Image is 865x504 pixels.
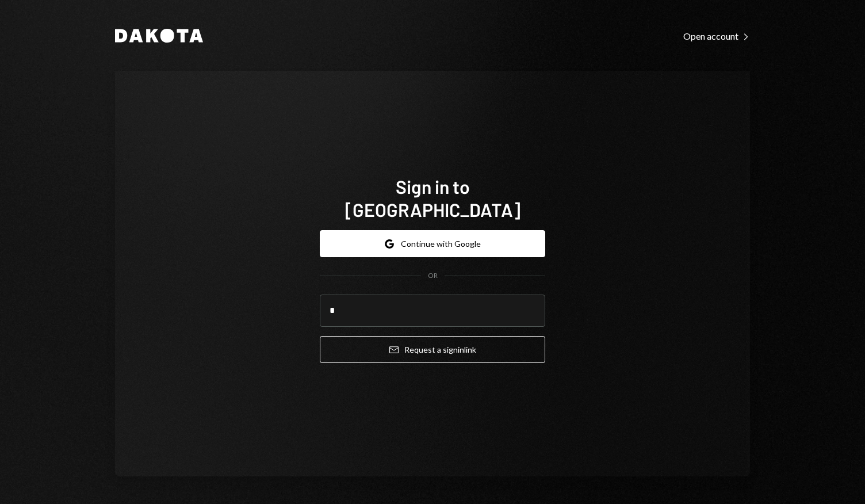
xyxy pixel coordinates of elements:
[683,30,750,42] div: Open account
[683,29,750,42] a: Open account
[428,271,438,281] div: OR
[320,336,545,363] button: Request a signinlink
[320,175,545,221] h1: Sign in to [GEOGRAPHIC_DATA]
[320,230,545,257] button: Continue with Google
